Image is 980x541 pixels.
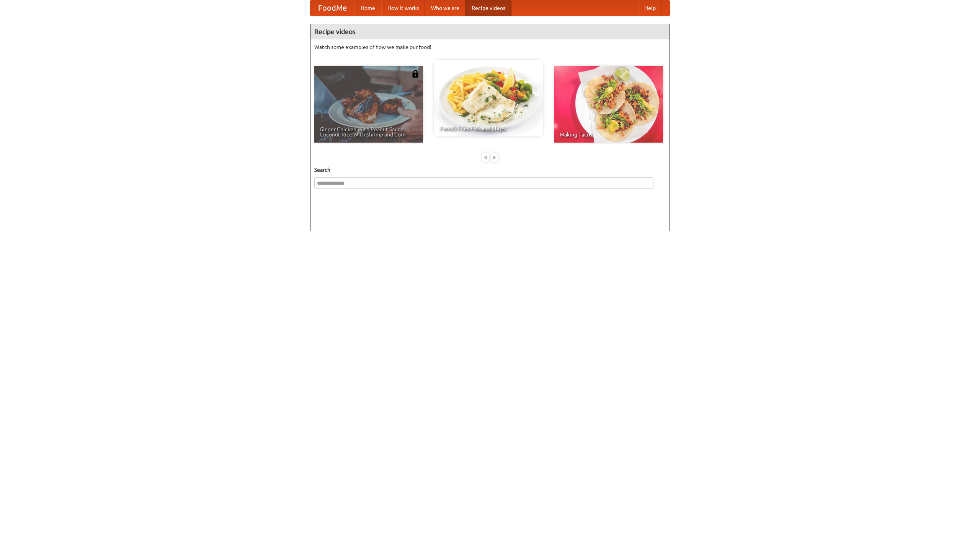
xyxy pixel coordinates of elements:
h5: Search [314,166,666,174]
a: Help [638,0,662,16]
a: How it works [381,0,425,16]
div: » [491,153,498,162]
a: Home [354,0,381,16]
img: 483408.png [412,70,419,78]
a: Recipe videos [465,0,511,16]
span: French Fries Fish and Chips [439,126,537,131]
div: « [482,153,489,162]
a: Making Tacos [554,66,663,143]
a: Who we are [425,0,465,16]
a: FoodMe [310,0,354,16]
p: Watch some examples of how we make our food! [314,43,666,51]
a: French Fries Fish and Chips [434,60,543,136]
h4: Recipe videos [310,24,670,39]
span: Making Tacos [560,132,658,137]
